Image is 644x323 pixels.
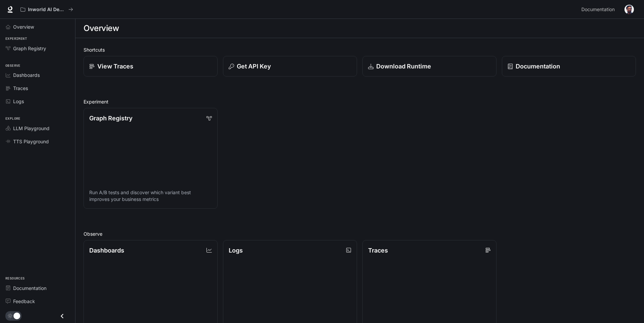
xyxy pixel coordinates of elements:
a: Graph Registry [3,42,72,54]
a: Download Runtime [362,56,496,77]
a: Documentation [502,56,636,77]
span: Feedback [13,298,35,305]
a: LLM Playground [3,122,72,134]
span: Logs [13,98,24,105]
span: Graph Registry [13,45,46,52]
h1: Overview [84,22,119,35]
a: Documentation [579,3,620,16]
p: Download Runtime [376,62,431,71]
p: View Traces [97,62,133,71]
span: Traces [13,85,28,92]
span: LLM Playground [13,125,50,132]
span: Overview [13,23,34,30]
p: Logs [229,246,243,255]
a: TTS Playground [3,136,72,147]
a: View Traces [84,56,218,77]
span: TTS Playground [13,138,49,145]
button: All workspaces [18,3,76,16]
span: Dark mode toggle [13,312,20,319]
a: Feedback [3,295,72,307]
h2: Experiment [84,98,636,105]
p: Run A/B tests and discover which variant best improves your business metrics [89,189,212,203]
a: Documentation [3,282,72,294]
a: Graph RegistryRun A/B tests and discover which variant best improves your business metrics [84,108,218,209]
p: Get API Key [237,62,271,71]
button: Get API Key [223,56,357,77]
a: Logs [3,95,72,107]
h2: Observe [84,230,636,237]
p: Inworld AI Demos [28,7,66,12]
button: User avatar [622,3,636,16]
button: Close drawer [55,309,70,323]
span: Documentation [581,5,615,14]
span: Dashboards [13,71,40,79]
span: Documentation [13,285,46,292]
a: Overview [3,21,72,33]
p: Documentation [516,62,560,71]
p: Traces [368,246,388,255]
h2: Shortcuts [84,46,636,53]
img: User avatar [624,5,634,14]
a: Dashboards [3,69,72,81]
a: Traces [3,82,72,94]
p: Dashboards [89,246,124,255]
p: Graph Registry [89,114,132,123]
